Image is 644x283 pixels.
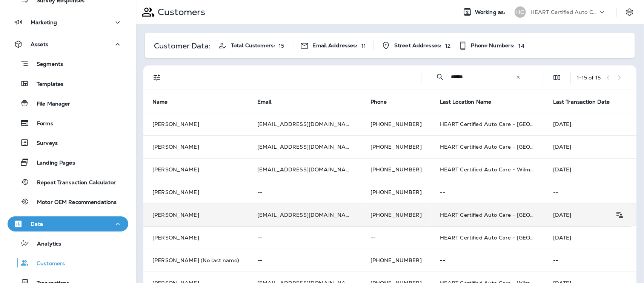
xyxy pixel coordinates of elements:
span: Name [152,99,168,105]
p: -- [257,257,352,263]
p: HEART Certified Auto Care [530,9,598,15]
td: [PERSON_NAME] [143,204,248,226]
span: Email [257,99,272,105]
button: Analytics [8,235,128,251]
p: Analytics [29,241,61,248]
td: [PHONE_NUMBER] [361,204,431,226]
p: Segments [29,61,63,68]
td: [DATE] [544,204,629,226]
p: -- [440,257,535,263]
button: Motor OEM Recommendations [8,194,128,210]
p: Customer Data: [154,43,211,49]
td: [PHONE_NUMBER] [361,181,431,204]
button: Forms [8,115,128,131]
span: Name [152,98,178,105]
td: [PERSON_NAME] (No last name) [143,249,248,272]
div: HC [515,6,526,18]
p: Data [31,221,43,227]
td: [PHONE_NUMBER] [361,113,431,135]
span: Phone Numbers: [471,42,515,49]
p: Forms [29,120,53,128]
p: -- [370,235,422,241]
p: -- [257,189,352,195]
p: File Manager [29,101,71,108]
span: Phone [370,98,397,105]
span: HEART Certified Auto Care - [GEOGRAPHIC_DATA] [440,211,575,218]
span: Working as: [475,9,507,16]
p: -- [440,189,535,195]
p: 12 [445,43,450,49]
p: -- [553,257,638,263]
span: Last Location Name [440,99,492,105]
td: [PHONE_NUMBER] [361,249,431,272]
button: Collapse Search [433,70,448,85]
p: Landing Pages [29,160,75,167]
button: Repeat Transaction Calculator [8,174,128,190]
button: Customers [8,255,128,271]
span: Phone [370,99,387,105]
button: File Manager [8,95,128,111]
td: [PERSON_NAME] [143,135,248,158]
p: Customers [155,6,205,18]
button: Edit Fields [549,70,564,85]
p: 14 [519,43,524,49]
button: Marketing [8,15,128,30]
td: [EMAIL_ADDRESS][DOMAIN_NAME] [248,135,361,158]
p: Templates [29,81,63,88]
button: Templates [8,76,128,92]
td: [PERSON_NAME] [143,113,248,135]
p: Customers [29,260,65,267]
span: Last Transaction Date [553,98,620,105]
span: Last Location Name [440,98,501,105]
p: -- [553,189,638,195]
td: [EMAIL_ADDRESS][DOMAIN_NAME] [248,113,361,135]
button: Data [8,216,128,232]
button: Filters [149,70,164,85]
span: HEART Certified Auto Care - [GEOGRAPHIC_DATA] [440,121,575,128]
p: -- [257,235,352,241]
td: [EMAIL_ADDRESS][DOMAIN_NAME] [248,204,361,226]
span: HEART Certified Auto Care - Wilmette [440,166,541,173]
span: Email Addresses: [313,42,358,49]
span: HEART Certified Auto Care - [GEOGRAPHIC_DATA] [440,234,575,241]
p: Assets [31,41,48,47]
button: Surveys [8,135,128,151]
button: Settings [623,5,636,19]
span: HEART Certified Auto Care - [GEOGRAPHIC_DATA] [440,143,575,150]
button: Assets [8,37,128,52]
p: Repeat Transaction Calculator [29,179,116,187]
span: Total Customers: [231,42,275,49]
button: Customer Details [612,207,627,222]
td: [PERSON_NAME] [143,181,248,204]
td: [PHONE_NUMBER] [361,135,431,158]
p: 11 [361,43,366,49]
td: [EMAIL_ADDRESS][DOMAIN_NAME] [248,158,361,181]
td: [PERSON_NAME] [143,226,248,249]
button: Segments [8,56,128,72]
button: Landing Pages [8,154,128,170]
span: Street Addresses: [394,42,441,49]
p: Marketing [31,19,57,25]
p: Surveys [29,140,58,147]
span: Last Transaction Date [553,99,610,105]
div: 1 - 15 of 15 [577,75,601,81]
td: [PHONE_NUMBER] [361,158,431,181]
td: [PERSON_NAME] [143,158,248,181]
p: 15 [279,43,284,49]
span: Email [257,98,281,105]
p: Motor OEM Recommendations [29,199,117,206]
